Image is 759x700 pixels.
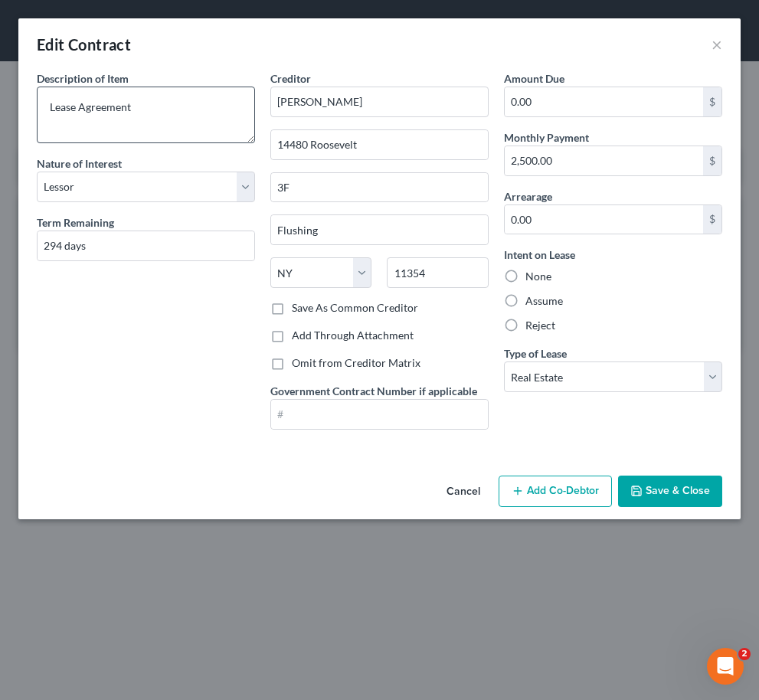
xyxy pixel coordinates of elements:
[434,477,492,508] button: Cancel
[504,247,575,263] label: Intent on Lease
[504,188,552,204] label: Arrearage
[37,155,122,172] label: Nature of Interest
[525,318,555,333] label: Reject
[37,72,129,85] span: Description of Item
[37,34,131,55] div: Edit Contract
[712,35,722,54] button: ×
[707,648,744,685] iframe: Intercom live chat
[38,231,254,260] input: --
[292,328,414,343] label: Add Through Attachment
[271,173,488,202] input: Apt, Suite, etc...
[271,215,488,244] input: Enter city...
[505,87,703,116] input: 0.00
[270,383,477,399] label: Government Contract Number if applicable
[703,205,721,234] div: $
[292,300,418,316] label: Save As Common Creditor
[505,146,703,175] input: 0.00
[270,72,311,85] span: Creditor
[504,129,589,146] label: Monthly Payment
[499,476,612,508] button: Add Co-Debtor
[525,293,563,309] label: Assume
[738,648,751,660] span: 2
[504,70,564,87] label: Amount Due
[703,146,721,175] div: $
[292,355,420,371] label: Omit from Creditor Matrix
[504,347,567,360] span: Type of Lease
[271,400,488,429] input: #
[271,130,488,159] input: Enter address...
[618,476,722,508] button: Save & Close
[505,205,703,234] input: 0.00
[37,214,114,231] label: Term Remaining
[270,87,489,117] input: Search creditor by name...
[387,257,488,288] input: Enter zip..
[703,87,721,116] div: $
[525,269,551,284] label: None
